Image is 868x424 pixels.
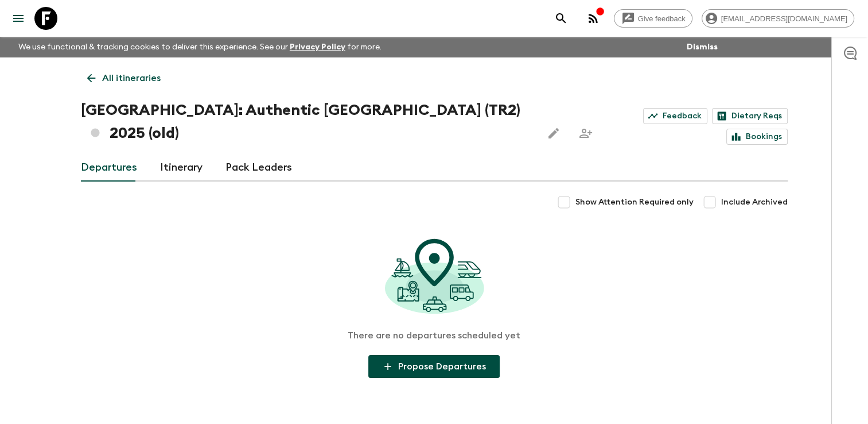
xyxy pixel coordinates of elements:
button: menu [7,7,30,30]
a: Privacy Policy [290,43,345,51]
a: Departures [81,154,137,182]
button: Edit this itinerary [542,122,565,145]
a: Bookings [726,129,788,145]
div: [EMAIL_ADDRESS][DOMAIN_NAME] [702,9,854,28]
span: Include Archived [721,196,788,208]
button: Dismiss [684,39,721,55]
a: Dietary Reqs [712,108,788,124]
button: Propose Departures [368,355,500,378]
a: Pack Leaders [225,154,292,182]
p: We use functional & tracking cookies to deliver this experience. See our for more. [14,37,386,57]
span: Show Attention Required only [575,196,694,208]
span: Share this itinerary [574,122,597,145]
a: All itineraries [81,67,167,90]
button: search adventures [550,7,573,30]
p: There are no departures scheduled yet [348,330,520,341]
a: Give feedback [614,9,692,28]
a: Feedback [643,108,707,124]
h1: [GEOGRAPHIC_DATA]: Authentic [GEOGRAPHIC_DATA] (TR2) 2025 (old) [81,99,534,145]
p: All itineraries [102,71,161,85]
span: [EMAIL_ADDRESS][DOMAIN_NAME] [715,14,854,23]
span: Give feedback [632,14,692,23]
a: Itinerary [160,154,203,182]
